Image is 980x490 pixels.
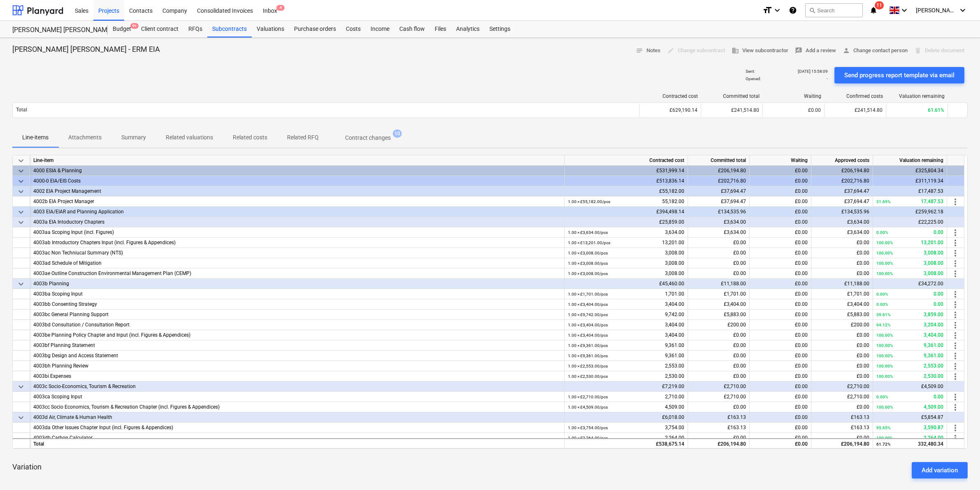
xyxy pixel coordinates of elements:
[766,93,821,99] div: Waiting
[876,251,893,255] small: 100.00%
[873,279,947,289] div: £34,272.00
[16,382,26,392] span: keyboard_arrow_down
[287,133,319,142] p: Related RFQ
[688,412,750,423] div: £163.13
[876,351,943,361] div: 9,361.00
[451,21,484,37] a: Analytics
[950,392,960,402] span: more_vert
[811,186,873,196] div: £37,694.47
[430,21,451,37] div: Files
[33,361,561,371] div: 4003bh Planning Review
[873,155,947,166] div: Valuation remaining
[733,353,746,358] span: £0.00
[732,46,788,55] span: View subcontractor
[750,176,811,186] div: £0.00
[847,229,869,235] span: £3,634.00
[565,279,688,289] div: £45,460.00
[857,332,869,338] span: £0.00
[688,176,750,186] div: £202,716.80
[568,302,608,307] small: 1.00 × £3,404.00 / pcs
[876,271,893,276] small: 100.00%
[950,341,960,351] span: more_vert
[568,240,610,245] small: 1.00 × £13,201.00 / pcs
[30,155,565,166] div: Line-item
[33,320,561,330] div: 4003bd Consultation / Consultation Report
[873,176,947,186] div: £311,119.34
[876,261,893,266] small: 100.00%
[950,361,960,371] span: more_vert
[857,260,869,266] span: £0.00
[688,438,750,448] div: £206,194.80
[750,217,811,227] div: £0.00
[688,186,750,196] div: £37,694.47
[568,364,608,368] small: 1.00 × £2,553.00 / pcs
[950,289,960,299] span: more_vert
[568,199,610,204] small: 1.00 × £55,182.00 / pcs
[811,176,873,186] div: £202,716.80
[568,248,684,258] div: 3,008.00
[33,289,561,299] div: 4003ba Scoping Input
[876,268,943,279] div: 3,008.00
[183,21,207,37] a: RFQs
[827,76,828,81] p: -
[121,133,146,142] p: Summary
[33,227,561,238] div: 4003aa Scoping Input (incl. Figures)
[876,320,943,330] div: 3,204.00
[839,44,911,57] button: Change contact person
[916,7,957,14] span: [PERSON_NAME]
[795,199,808,204] span: £0.00
[876,302,888,307] small: 0.00%
[795,270,808,276] span: £0.00
[568,354,608,358] small: 1.00 × £9,361.00 / pcs
[16,187,26,196] span: keyboard_arrow_down
[724,312,746,317] span: £5,883.00
[843,47,850,54] span: person
[795,240,808,245] span: £0.00
[875,1,884,9] span: 11
[16,217,26,227] span: keyboard_arrow_down
[33,186,561,196] div: 4002 EIA Project Management
[565,381,688,392] div: £7,219.00
[16,106,27,113] p: Total
[857,363,869,369] span: £0.00
[688,207,750,217] div: £134,535.96
[750,166,811,176] div: £0.00
[876,227,943,238] div: 0.00
[16,279,26,289] span: keyboard_arrow_down
[728,44,792,57] button: View subcontractor
[733,270,746,276] span: £0.00
[568,268,684,279] div: 3,008.00
[568,402,684,412] div: 4,509.00
[847,394,869,400] span: £2,710.00
[795,47,802,54] span: rate_review
[950,269,960,279] span: more_vert
[33,238,561,248] div: 4003ab Introductory Chapters Input (incl. Figures & Appendices)
[568,320,684,330] div: 3,404.00
[233,133,267,142] p: Related costs
[950,331,960,340] span: more_vert
[68,133,102,142] p: Attachments
[811,438,873,448] div: £206,194.80
[876,292,888,296] small: 0.00%
[568,333,608,337] small: 1.00 × £3,404.00 / pcs
[565,412,688,423] div: £6,018.00
[568,312,608,317] small: 1.00 × £9,742.00 / pcs
[750,155,811,166] div: Waiting
[724,301,746,307] span: £3,404.00
[565,176,688,186] div: £513,836.14
[33,351,561,361] div: 4003bg Design and Access Statement
[876,374,893,379] small: 100.00%
[33,217,561,227] div: 4003a EIA Intoductory Chapters
[568,374,608,379] small: 1.00 × £2,530.00 / pcs
[762,5,772,15] i: format_size
[632,44,664,57] button: Notes
[568,251,608,255] small: 1.00 × £3,008.00 / pcs
[876,323,890,327] small: 94.12%
[950,238,960,248] span: more_vert
[795,229,808,235] span: £0.00
[843,46,908,55] span: Change contact person
[727,322,746,328] span: £200.00
[568,261,608,266] small: 1.00 × £3,008.00 / pcs
[876,330,943,340] div: 3,404.00
[876,248,943,258] div: 3,008.00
